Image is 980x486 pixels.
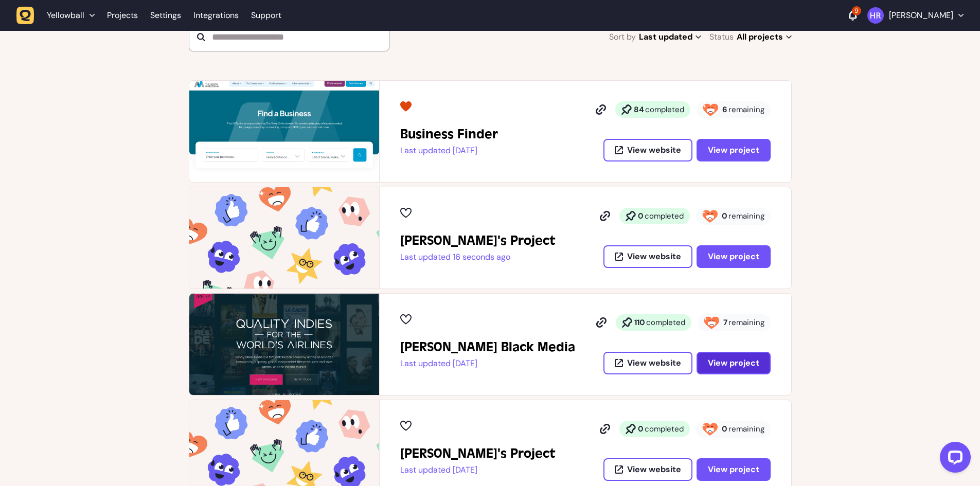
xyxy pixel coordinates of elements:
button: View website [603,458,692,481]
span: View website [627,253,681,261]
strong: 7 [723,317,727,328]
h2: Penny Black Media [400,339,575,355]
h2: Harry's Project [400,445,556,462]
strong: 0 [638,211,644,221]
span: View website [627,359,681,367]
button: View project [697,352,771,374]
button: View website [603,245,692,268]
h2: Harry's Project [400,232,556,249]
span: completed [645,211,684,221]
span: completed [645,104,684,115]
span: remaining [728,317,764,328]
span: View project [708,253,759,261]
p: Last updated [DATE] [400,358,575,369]
img: Business Finder [189,81,379,182]
div: 9 [852,6,861,15]
span: completed [645,424,684,434]
strong: 6 [722,104,727,115]
strong: 0 [722,211,727,221]
a: Support [251,10,281,21]
h2: Business Finder [400,126,498,142]
span: Status [709,30,734,44]
button: View website [603,139,692,161]
button: View project [697,139,771,161]
iframe: LiveChat chat widget [932,438,975,481]
span: Sort by [609,30,636,44]
span: View project [708,465,759,474]
p: [PERSON_NAME] [889,10,953,21]
p: Last updated 16 seconds ago [400,252,556,262]
button: View website [603,352,692,374]
span: View website [627,465,681,474]
span: remaining [728,104,764,115]
a: Settings [150,6,181,25]
strong: 110 [634,317,645,328]
button: View project [697,458,771,481]
strong: 0 [638,424,644,434]
button: View project [697,245,771,268]
button: [PERSON_NAME] [867,7,964,24]
span: remaining [728,424,764,434]
p: Last updated [DATE] [400,146,498,156]
span: remaining [728,211,764,221]
span: Yellowball [47,10,84,21]
span: All projects [737,30,792,44]
span: View project [708,359,759,367]
img: Harry's Project [189,187,379,289]
button: Yellowball [16,6,101,25]
img: Harry Robinson [867,7,884,24]
img: Penny Black Media [189,294,379,395]
span: View website [627,146,681,154]
strong: 84 [634,104,644,115]
p: Last updated [DATE] [400,465,556,475]
span: completed [646,317,685,328]
strong: 0 [722,424,727,434]
span: View project [708,146,759,154]
a: Projects [107,6,138,25]
span: Last updated [639,30,701,44]
a: Integrations [193,6,239,25]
